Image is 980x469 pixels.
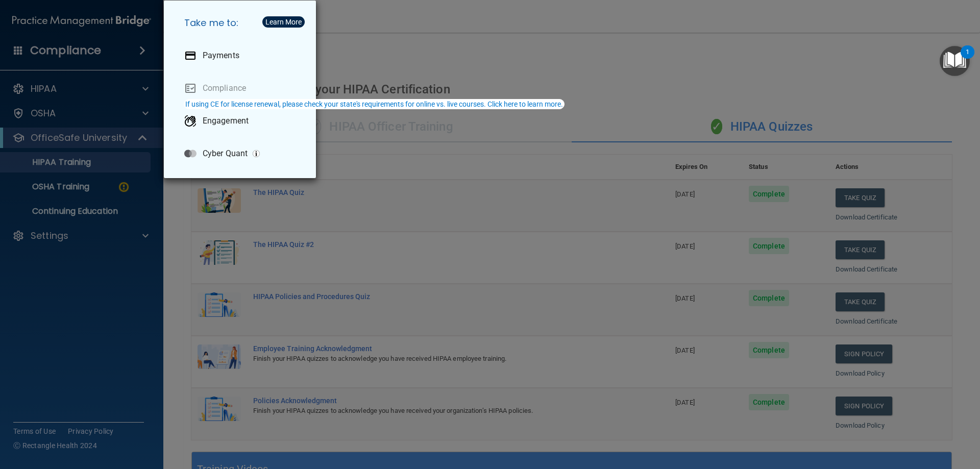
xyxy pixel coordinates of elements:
p: Payments [203,51,239,61]
a: Payments [176,41,308,70]
div: Learn More [265,18,302,26]
button: Learn More [262,16,305,28]
div: If using CE for license renewal, please check your state's requirements for online vs. live cours... [185,101,563,108]
h5: Take me to: [176,9,308,37]
a: Cyber Quant [176,139,308,168]
a: Engagement [176,107,308,135]
button: If using CE for license renewal, please check your state's requirements for online vs. live cours... [184,99,565,109]
a: Compliance [176,74,308,103]
div: 1 [966,52,969,65]
p: Cyber Quant [203,149,248,159]
p: Engagement [203,116,249,126]
button: Open Resource Center, 1 new notification [940,46,970,76]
